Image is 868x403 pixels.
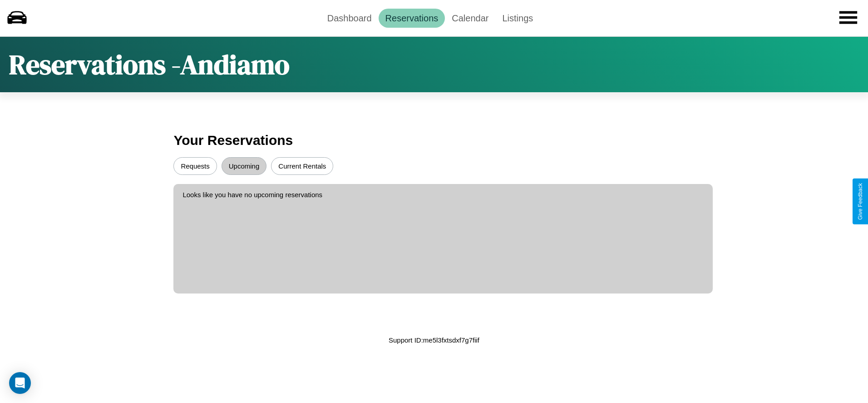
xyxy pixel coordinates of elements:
[9,46,290,83] h1: Reservations - Andiamo
[182,189,703,201] p: Looks like you have no upcoming reservations
[321,9,379,28] a: Dashboard
[9,372,31,394] div: Open Intercom Messenger
[857,183,863,220] div: Give Feedback
[271,157,333,175] button: Current Rentals
[379,9,445,28] a: Reservations
[173,157,217,175] button: Requests
[495,9,540,28] a: Listings
[222,157,267,175] button: Upcoming
[173,128,694,153] h3: Your Reservations
[389,334,479,346] p: Support ID: me5l3fxtsdxf7g7fiif
[445,9,495,28] a: Calendar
